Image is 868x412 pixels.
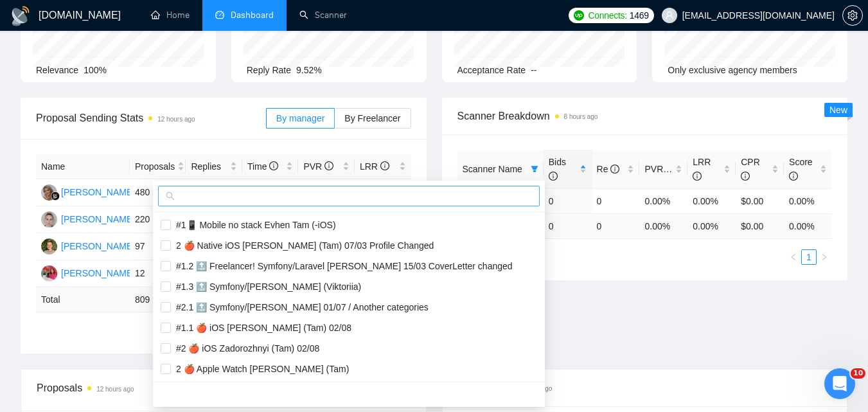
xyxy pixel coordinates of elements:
[544,188,592,213] td: 0
[687,213,736,238] td: 0.00 %
[592,213,640,238] td: 0
[528,159,541,179] span: filter
[171,302,429,312] span: #2.1 🔝 Symfony/[PERSON_NAME] 01/07 / Another categories
[130,154,186,179] th: Proposals
[130,233,186,260] td: 97
[789,172,798,181] span: info-circle
[360,161,389,172] span: LRR
[36,154,130,179] th: Name
[135,159,175,174] span: Proposals
[790,253,797,261] span: left
[10,6,31,26] img: logo
[824,368,855,399] iframe: Intercom live chat
[171,282,361,292] span: #1.3 🔝 Symfony/[PERSON_NAME] (Viktoriia)
[166,192,175,201] span: search
[130,206,186,233] td: 220
[549,157,566,181] span: Bids
[463,164,522,174] span: Scanner Name
[96,386,134,393] time: 12 hours ago
[36,110,266,126] span: Proposal Sending Stats
[574,10,584,21] img: upwork-logo.png
[171,261,513,271] span: #1.2 🔝 Freelancer! Symfony/Laravel [PERSON_NAME] 15/03 CoverLetter changed
[687,188,736,213] td: 0.00%
[324,161,333,170] span: info-circle
[531,165,538,173] span: filter
[564,113,598,120] time: 8 hours ago
[741,172,750,181] span: info-circle
[531,65,536,75] span: --
[41,267,135,278] a: OT[PERSON_NAME]
[171,323,351,333] span: #1.1 🍎 iOS [PERSON_NAME] (Tam) 02/08
[802,250,816,264] a: 1
[597,164,620,174] span: Re
[786,249,801,265] li: Previous Page
[41,211,57,228] img: TK
[36,287,130,312] td: Total
[344,113,400,123] span: By Freelancer
[151,10,190,21] a: homeHome
[171,343,319,354] span: #2 🍎 iOS Zadorozhnyi (Tam) 02/08
[789,157,813,181] span: Score
[741,157,760,181] span: CPR
[231,10,274,21] span: Dashboard
[41,238,57,255] img: P
[171,240,434,251] span: 2 🍎 Native iOS [PERSON_NAME] (Tam) 07/03 Profile Changed
[171,364,349,374] span: 2 🍎 Apple Watch [PERSON_NAME] (Tam)
[61,266,135,280] div: [PERSON_NAME]
[215,10,224,19] span: dashboard
[693,172,702,181] span: info-circle
[41,184,57,201] img: MC
[843,10,862,21] span: setting
[851,368,865,379] span: 10
[820,253,828,261] span: right
[639,188,687,213] td: 0.00%
[610,165,619,174] span: info-circle
[41,265,57,282] img: OT
[458,380,832,396] span: Invitations
[51,192,60,201] img: gigradar-bm.png
[61,212,135,226] div: [PERSON_NAME]
[191,159,227,174] span: Replies
[549,172,558,181] span: info-circle
[380,161,389,170] span: info-circle
[276,113,324,123] span: By manager
[303,161,333,172] span: PVR
[817,249,832,265] button: right
[130,260,186,287] td: 12
[644,164,675,174] span: PVR
[186,154,242,179] th: Replies
[41,186,135,197] a: MC[PERSON_NAME]
[736,188,784,213] td: $0.00
[736,213,784,238] td: $ 0.00
[784,213,832,238] td: 0.00 %
[801,249,817,265] li: 1
[37,380,224,400] div: Proposals
[842,10,863,21] a: setting
[36,65,78,75] span: Relevance
[296,65,322,75] span: 9.52%
[247,65,291,75] span: Reply Rate
[457,108,833,124] span: Scanner Breakdown
[665,11,674,20] span: user
[630,8,649,22] span: 1469
[84,65,107,75] span: 100%
[693,157,711,181] span: LRR
[61,185,135,199] div: [PERSON_NAME]
[588,8,626,22] span: Connects:
[786,249,801,265] button: left
[41,240,135,251] a: P[PERSON_NAME]
[130,287,186,312] td: 809
[639,213,687,238] td: 0.00 %
[784,188,832,213] td: 0.00%
[157,116,195,123] time: 12 hours ago
[269,161,278,170] span: info-circle
[171,220,336,230] span: #1📱 Mobile no stack Evhen Tam (-iOS)
[592,188,640,213] td: 0
[299,10,347,21] a: searchScanner
[61,239,135,253] div: [PERSON_NAME]
[829,105,847,115] span: New
[842,5,863,26] button: setting
[457,65,526,75] span: Acceptance Rate
[247,161,278,172] span: Time
[817,249,832,265] li: Next Page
